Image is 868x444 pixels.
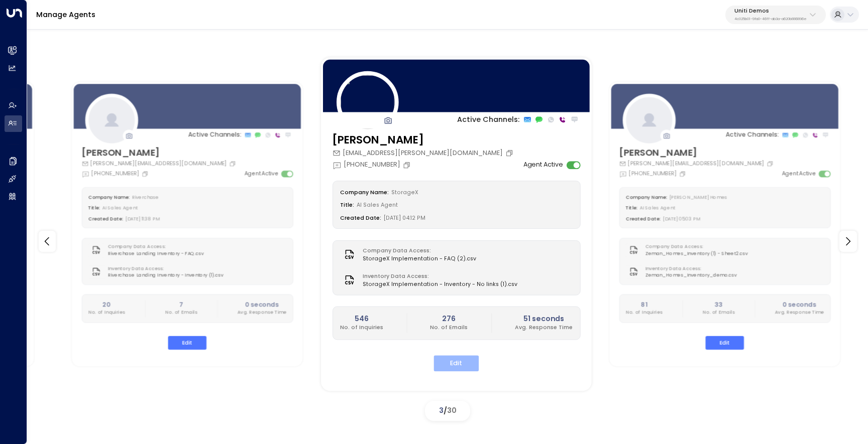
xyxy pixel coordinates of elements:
[734,8,807,14] p: Uniti Demos
[340,214,381,222] label: Created Date:
[782,170,816,178] label: Agent Active
[775,310,824,317] p: Avg. Response Time
[168,336,206,350] button: Edit
[332,149,515,159] div: [EMAIL_ADDRESS][PERSON_NAME][DOMAIN_NAME]
[702,300,734,309] h2: 33
[81,146,238,160] h3: [PERSON_NAME]
[645,272,737,279] span: Zeman_Homes_Inventory_demo.csv
[384,214,425,222] span: [DATE] 04:12 PM
[457,114,519,125] p: Active Channels:
[725,131,778,140] p: Active Channels:
[702,310,734,317] p: No. of Emails
[625,205,637,212] label: Title:
[439,405,444,415] span: 3
[237,310,286,317] p: Avg. Response Time
[447,405,457,415] span: 30
[126,216,160,222] span: [DATE] 11:38 PM
[625,300,662,309] h2: 81
[645,265,733,272] label: Inventory Data Access:
[81,160,238,168] div: [PERSON_NAME][EMAIL_ADDRESS][DOMAIN_NAME]
[141,171,150,178] button: Copy
[515,314,573,325] h2: 51 seconds
[775,300,824,309] h2: 0 seconds
[625,216,661,222] label: Created Date:
[363,247,471,255] label: Company Data Access:
[188,131,241,140] p: Active Channels:
[107,251,203,258] span: Riverchase Landing Inventory - FAQ.csv
[102,205,138,212] span: AI Sales Agent
[619,160,775,168] div: [PERSON_NAME][EMAIL_ADDRESS][DOMAIN_NAME]
[363,280,517,288] span: StorageX Implementation - Inventory - No links (1).csv
[81,170,150,178] div: [PHONE_NUMBER]
[619,146,775,160] h3: [PERSON_NAME]
[340,314,383,325] h2: 546
[88,310,125,317] p: No. of Inquiries
[425,401,470,421] div: /
[669,194,727,201] span: [PERSON_NAME] Homes
[107,272,223,279] span: Riverchase Landing Inventory - Inventory (1).csv
[402,161,412,169] button: Copy
[433,356,479,371] button: Edit
[88,194,129,201] label: Company Name:
[229,161,238,168] button: Copy
[88,300,125,309] h2: 20
[332,161,412,170] div: [PHONE_NUMBER]
[340,189,389,197] label: Company Name:
[340,202,354,209] label: Title:
[625,194,667,201] label: Company Name:
[679,171,687,178] button: Copy
[734,17,807,21] p: 4c025b01-9fa0-46ff-ab3a-a620b886896e
[430,314,468,325] h2: 276
[505,150,515,158] button: Copy
[363,272,512,280] label: Inventory Data Access:
[645,251,748,258] span: Zeman_Homes_Inventory (1) - Sheet2.csv
[237,300,286,309] h2: 0 seconds
[165,300,197,309] h2: 7
[705,336,744,350] button: Edit
[640,205,675,212] span: AI Sales Agent
[663,216,700,222] span: [DATE] 05:03 PM
[165,310,197,317] p: No. of Emails
[515,324,573,332] p: Avg. Response Time
[107,265,220,272] label: Inventory Data Access:
[107,244,200,251] label: Company Data Access:
[88,216,123,222] label: Created Date:
[363,255,476,263] span: StorageX Implementation - FAQ (2).csv
[645,244,744,251] label: Company Data Access:
[132,194,159,201] span: Riverchase
[88,205,100,212] label: Title:
[36,10,95,20] a: Manage Agents
[619,170,687,178] div: [PHONE_NUMBER]
[337,72,399,134] img: 110_headshot.jpg
[340,324,383,332] p: No. of Inquiries
[725,6,826,24] button: Uniti Demos4c025b01-9fa0-46ff-ab3a-a620b886896e
[357,202,398,209] span: AI Sales Agent
[625,310,662,317] p: No. of Inquiries
[766,161,775,168] button: Copy
[244,170,278,178] label: Agent Active
[391,189,418,197] span: StorageX
[332,132,515,149] h3: [PERSON_NAME]
[430,324,468,332] p: No. of Emails
[523,161,563,170] label: Agent Active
